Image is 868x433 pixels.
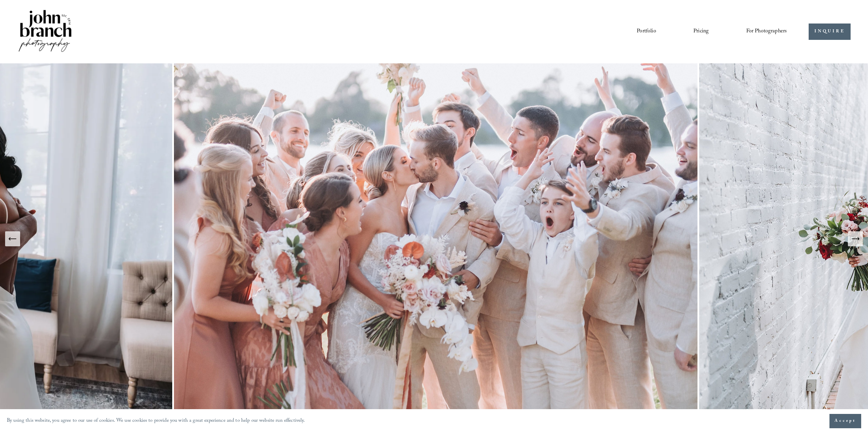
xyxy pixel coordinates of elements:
[693,26,709,37] a: Pricing
[5,231,20,246] button: Previous Slide
[172,63,699,414] img: A wedding party celebrating outdoors, featuring a bride and groom kissing amidst cheering bridesm...
[637,26,656,37] a: Portfolio
[848,231,863,246] button: Next Slide
[7,416,305,426] p: By using this website, you agree to our use of cookies. We use cookies to provide you with a grea...
[809,24,851,40] a: INQUIRE
[17,9,73,55] img: John Branch IV Photography
[746,26,787,37] span: For Photographers
[746,26,787,37] a: folder dropdown
[835,418,856,424] span: Accept
[829,414,861,428] button: Accept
